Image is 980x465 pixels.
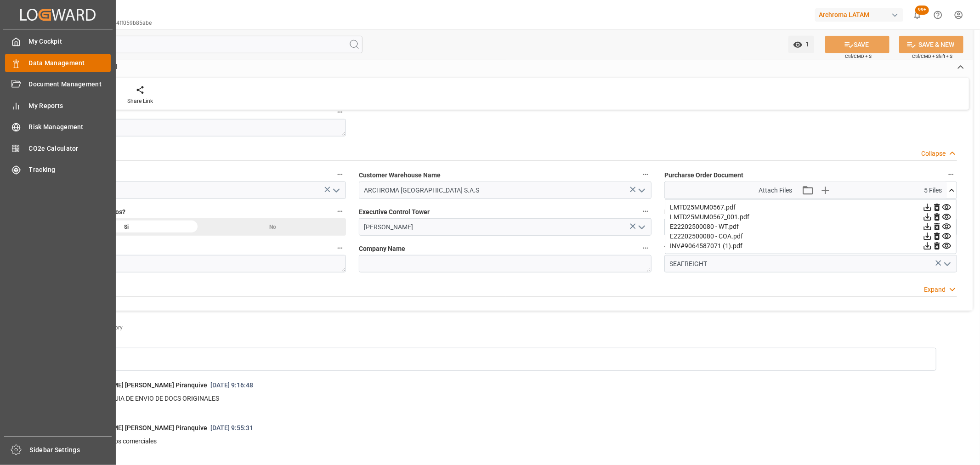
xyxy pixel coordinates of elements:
button: Archroma LATAM [815,6,907,23]
span: Tracking [29,165,111,175]
div: E22202500080 - WT.pdf [670,222,952,232]
p: PENDIENTE GUIA DE ENVIO DE DOCS ORIGINALES [74,393,921,404]
span: 1 [803,40,810,48]
button: show 100 new notifications [907,5,928,25]
button: Purcharse Order Document [945,169,957,181]
span: 5 Files [924,186,942,195]
textarea: TEXTIL [53,255,346,272]
div: Collapse [921,149,946,159]
a: Data Management [5,54,111,72]
button: open menu [940,257,954,271]
a: CO2e Calculator [5,139,111,157]
span: Data Management [29,58,111,68]
div: LMTD25MUM0567_001.pdf [670,212,952,222]
span: Ctrl/CMD + S [845,53,872,60]
span: Attach Files [759,186,793,195]
button: SAVE [825,36,889,53]
span: Executive Control Tower [359,207,430,217]
input: enter warehouse [359,181,651,199]
button: Regimen [334,169,346,181]
button: Executive Control Tower [640,205,651,217]
span: Ctrl/CMD + Shift + S [912,53,952,60]
button: Help Center [928,5,948,25]
div: INV#9064587071 (1).pdf [670,241,952,251]
span: Region [664,207,685,217]
div: LMTD25MUM0567.pdf [670,203,952,212]
span: Company Name [359,244,405,254]
span: Purcharse Order Document [664,170,743,180]
div: Share Link [127,97,153,105]
a: My Cockpit [5,33,111,51]
button: City [334,106,346,118]
div: E22202500080 - COA.pdf [670,232,952,241]
span: [DATE] 9:16:48 [207,381,256,389]
button: Company Name [640,242,651,254]
span: [PERSON_NAME] [PERSON_NAME] Piranquive [74,381,207,389]
span: Sidebar Settings [30,445,112,455]
button: SAVE & NEW [899,36,963,53]
p: Pte documentos comerciales [74,436,921,447]
a: Document Management [5,75,111,93]
button: open menu [634,183,648,198]
span: Document Management [29,79,111,89]
div: Expand [924,285,946,295]
span: 99+ [915,6,929,15]
span: [DATE] 9:55:31 [207,424,256,431]
div: Archroma LATAM [815,8,903,22]
div: No [200,218,346,236]
button: open menu [634,220,648,234]
span: [PERSON_NAME] [PERSON_NAME] Piranquive [74,424,207,431]
span: My Reports [29,101,111,111]
button: Business Unit [334,242,346,254]
span: My Cockpit [29,37,111,46]
button: open menu [788,36,814,53]
span: Customer Warehouse Name [359,170,441,180]
span: CO2e Calculator [29,144,111,153]
input: Search Fields [42,36,363,53]
div: Si [53,218,200,236]
button: Documentos completos? [334,205,346,217]
span: Risk Management [29,122,111,132]
button: open menu [329,183,343,198]
a: My Reports [5,96,111,114]
a: Risk Management [5,118,111,136]
button: Customer Warehouse Name [640,169,651,181]
span: Transport Type [664,244,709,254]
a: Tracking [5,161,111,179]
